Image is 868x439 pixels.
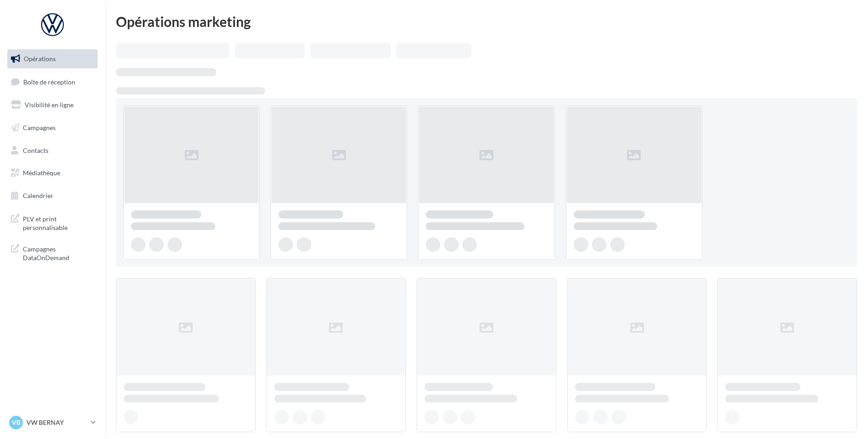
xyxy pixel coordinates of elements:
span: Calendrier [23,192,53,199]
a: VB VW BERNAY [7,414,98,431]
a: Calendrier [5,186,99,205]
span: Campagnes DataOnDemand [23,243,94,262]
p: VW BERNAY [26,418,87,427]
span: Médiathèque [23,169,60,177]
span: VB [12,418,21,427]
span: PLV et print personnalisable [23,213,94,232]
div: Opérations marketing [116,15,857,28]
a: PLV et print personnalisable [5,209,99,236]
span: Campagnes [23,124,56,131]
a: Campagnes DataOnDemand [5,239,99,266]
span: Opérations [24,55,56,63]
a: Campagnes [5,118,99,137]
a: Visibilité en ligne [5,95,99,115]
span: Visibilité en ligne [25,101,73,109]
a: Boîte de réception [5,72,99,92]
span: Boîte de réception [23,78,75,85]
a: Contacts [5,141,99,160]
a: Opérations [5,49,99,68]
a: Médiathèque [5,163,99,183]
span: Contacts [23,146,48,154]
